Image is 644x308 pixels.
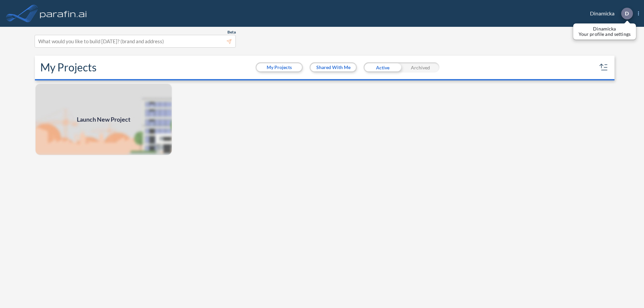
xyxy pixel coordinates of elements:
[580,8,639,19] div: Dinamicka
[35,83,172,156] a: Launch New Project
[40,61,97,74] h2: My Projects
[579,32,631,37] p: Your profile and settings
[364,62,401,72] div: Active
[227,29,236,35] span: Beta
[625,10,629,16] p: D
[77,115,130,124] span: Launch New Project
[579,26,631,32] p: Dinamicka
[311,63,356,71] button: Shared With Me
[35,83,172,156] img: add
[39,7,88,20] img: logo
[598,62,609,73] button: sort
[257,63,302,71] button: My Projects
[401,62,439,72] div: Archived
